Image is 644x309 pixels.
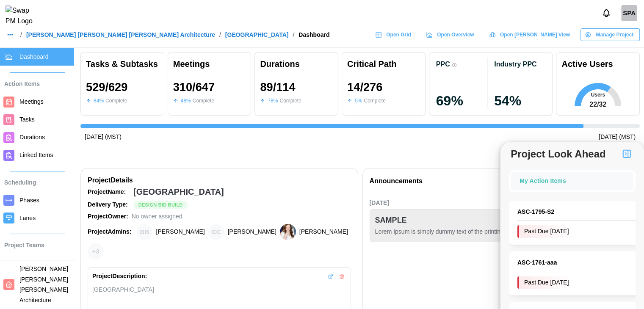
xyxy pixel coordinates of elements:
[138,201,183,209] span: Design Bid Build
[208,224,224,240] div: Chris Cosenza
[347,58,420,71] div: Critical Path
[520,177,625,186] div: My Action Items
[375,227,621,237] div: Lorem Ipsum is simply dummy text of the printing and typesetting industry.
[260,81,295,94] div: 89 / 114
[88,200,130,210] div: Delivery Type:
[375,215,407,226] div: SAMPLE
[511,146,605,162] div: Project Look Ahead
[88,175,351,186] div: Project Details
[26,32,215,38] a: [PERSON_NAME] [PERSON_NAME] [PERSON_NAME] Architecture
[280,224,296,240] img: Heather Bemis
[19,134,45,141] span: Durations
[370,176,423,187] div: Announcements
[19,215,36,221] span: Lanes
[133,185,224,199] div: [GEOGRAPHIC_DATA]
[225,32,289,38] a: [GEOGRAPHIC_DATA]
[622,149,632,159] img: Project Look Ahead Button
[437,29,474,41] span: Open Overview
[494,60,536,68] div: Industry PPC
[370,199,627,208] div: [DATE]
[156,227,205,237] div: [PERSON_NAME]
[193,97,214,105] div: Complete
[173,81,215,94] div: 310 / 647
[599,6,614,20] button: Notifications
[561,58,613,71] div: Active Users
[386,29,411,41] span: Open Grid
[494,94,545,108] div: 54 %
[88,188,130,197] div: Project Name:
[422,28,481,41] a: Open Overview
[517,225,574,238] div: Past Due [DATE]
[19,116,35,123] span: Tasks
[371,28,417,41] a: Open Grid
[228,227,276,237] div: [PERSON_NAME]
[364,97,385,105] div: Complete
[105,97,127,105] div: Complete
[260,58,333,71] div: Durations
[92,285,346,294] div: [GEOGRAPHIC_DATA]
[86,81,127,94] div: 529 / 629
[619,146,634,161] button: Project Look Ahead Button
[136,224,152,240] div: Brian Baldwin
[20,32,22,38] div: /
[19,98,44,105] span: Meetings
[596,29,633,41] span: Manage Project
[299,32,329,38] div: Dashboard
[355,97,362,105] div: 5 %
[436,94,487,108] div: 69 %
[517,276,574,289] div: Past Due [DATE]
[6,6,40,27] img: Swap PM Logo
[19,152,53,158] span: Linked Items
[88,243,104,259] div: + 3
[599,132,636,142] div: [DATE] (MST)
[88,213,128,220] strong: Project Owner:
[293,32,294,38] div: /
[94,97,104,105] div: 84 %
[92,272,147,281] div: Project Description:
[173,58,246,71] div: Meetings
[279,97,301,105] div: Complete
[347,81,382,94] div: 14 / 276
[19,265,68,303] span: [PERSON_NAME] [PERSON_NAME] [PERSON_NAME] Architecture
[580,28,640,41] button: Manage Project
[88,228,131,235] strong: Project Admins:
[85,132,122,142] div: [DATE] (MST)
[19,197,39,204] span: Phases
[268,97,278,105] div: 78 %
[299,227,348,237] div: [PERSON_NAME]
[436,60,450,68] div: PPC
[19,53,49,60] span: Dashboard
[181,97,191,105] div: 48 %
[485,28,576,41] a: Open [PERSON_NAME] View
[86,58,159,71] div: Tasks & Subtasks
[621,5,637,21] a: SShetty platform admin
[500,29,570,41] span: Open [PERSON_NAME] View
[219,32,221,38] div: /
[132,212,182,221] div: No owner assigned
[621,5,637,21] div: SPA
